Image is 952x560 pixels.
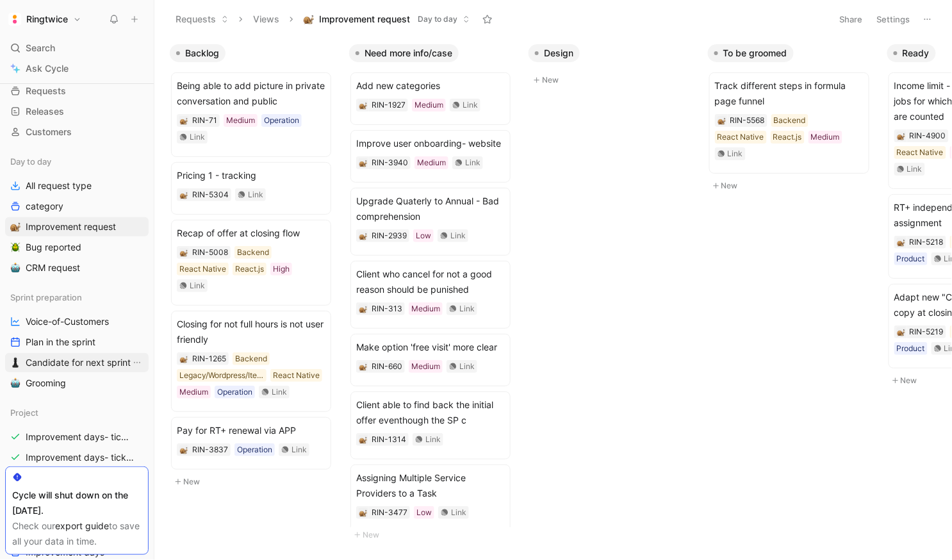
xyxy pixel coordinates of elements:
[708,178,877,194] button: New
[529,44,580,62] button: Design
[165,38,344,496] div: BacklogNew
[718,117,726,125] img: 🐌
[179,263,226,276] div: React Native
[10,222,21,232] img: 🐌
[773,131,802,144] div: React.js
[897,342,925,355] div: Product
[264,114,299,127] div: Operation
[235,352,267,365] div: Backend
[26,200,63,213] span: category
[359,304,368,313] button: 🐌
[356,136,505,151] span: Improve user onboarding- website
[718,131,764,144] div: React Native
[192,352,226,365] div: RIN-1265
[8,260,23,276] button: 🤖
[372,99,406,111] div: RIN-1927
[372,156,408,169] div: RIN-3940
[372,506,407,519] div: RIN-3477
[356,340,505,355] span: Make option 'free visit' more clear
[179,116,188,125] button: 🐌
[344,38,523,549] div: Need more info/caseNew
[359,435,368,444] div: 🐌
[5,197,149,216] a: category
[730,114,765,127] div: RIN-5568
[304,14,314,24] img: 🐌
[359,101,368,110] button: 🐌
[170,474,339,490] button: New
[5,374,149,393] a: 🤖Grooming
[237,443,272,456] div: Operation
[131,356,144,369] button: View actions
[26,261,80,274] span: CRM request
[708,44,794,62] button: To be groomed
[350,130,511,183] a: Improve user onboarding- websiteMediumLink
[177,78,325,109] span: Being able to add picture in private conversation and public
[171,220,331,306] a: Recap of offer at closing flowBackendReact NativeReact.jsHighLink
[350,188,511,256] a: Upgrade Quaterly to Annual - Bad comprehensionLowLink
[179,248,188,257] button: 🐌
[26,220,116,233] span: Improvement request
[170,10,234,29] button: Requests
[171,72,331,157] a: Being able to add picture in private conversation and publicMediumOperationLink
[356,78,505,94] span: Add new categories
[192,443,228,456] div: RIN-3837
[179,445,188,454] button: 🐌
[5,288,149,307] div: Sprint preparation
[247,10,285,29] button: Views
[897,146,944,159] div: React Native
[359,158,368,167] button: 🐌
[414,99,443,111] div: Medium
[171,417,331,470] a: Pay for RT+ renewal via APPOperationLink
[5,102,149,121] a: Releases
[5,403,149,422] div: Project
[349,527,518,543] button: New
[177,226,325,241] span: Recap of offer at closing flow
[910,129,946,142] div: RIN-4900
[465,156,480,169] div: Link
[180,447,188,454] img: 🐌
[728,147,743,160] div: Link
[26,61,69,76] span: Ask Cycle
[356,470,505,501] span: Assigning Multiple Service Providers to a Task
[425,433,441,446] div: Link
[359,362,368,371] button: 🐌
[217,386,252,399] div: Operation
[10,155,51,168] span: Day to day
[235,263,264,276] div: React.js
[359,160,367,167] img: 🐌
[170,44,226,62] button: Backlog
[450,229,466,242] div: Link
[177,317,325,347] span: Closing for not full hours is not user friendly
[10,263,21,273] img: 🤖
[359,508,368,517] button: 🐌
[171,162,331,215] a: Pricing 1 - trackingLink
[372,229,407,242] div: RIN-2939
[411,360,440,373] div: Medium
[350,261,511,329] a: Client who cancel for not a good reason should be punishedMediumLink
[356,194,505,224] span: Upgrade Quaterly to Annual - Bad comprehension
[273,369,320,382] div: React Native
[26,13,68,25] h1: Ringtwice
[834,10,869,28] button: Share
[5,427,149,447] a: Improvement days- tickets ready
[5,312,149,331] a: Voice-of-Customers
[718,116,726,125] button: 🐌
[723,47,787,60] span: To be groomed
[5,176,149,195] a: All request type
[26,40,55,56] span: Search
[897,131,906,140] button: 🐌
[185,47,219,60] span: Backlog
[463,99,478,111] div: Link
[192,246,228,259] div: RIN-5008
[10,291,82,304] span: Sprint preparation
[8,13,21,26] img: Ringtwice
[5,59,149,78] a: Ask Cycle
[887,44,936,62] button: Ready
[359,509,367,517] img: 🐌
[179,190,188,199] div: 🐌
[26,126,72,138] span: Customers
[897,327,906,336] button: 🐌
[5,353,149,372] a: ♟️Candidate for next sprintView actions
